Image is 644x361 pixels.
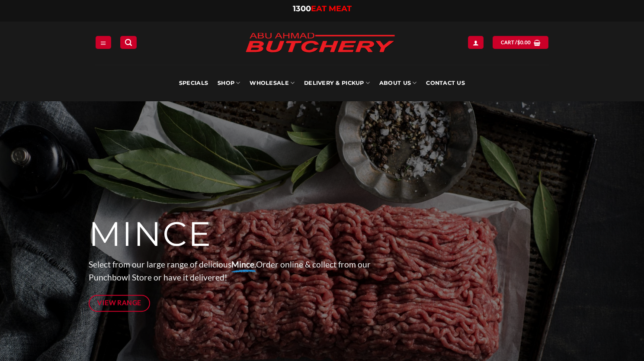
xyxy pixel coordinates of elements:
[97,297,141,308] span: View Range
[304,65,370,101] a: Delivery & Pickup
[218,65,240,101] a: SHOP
[179,65,208,101] a: Specials
[468,36,484,48] a: Login
[89,259,371,283] span: Select from our large range of delicious Order online & collect from our Punchbowl Store or have ...
[250,65,295,101] a: Wholesale
[311,4,352,13] span: EAT MEAT
[293,4,352,13] a: 1300EAT MEAT
[501,39,531,46] span: Cart /
[426,65,465,101] a: Contact Us
[493,36,548,48] a: View cart
[517,39,531,45] bdi: 0.00
[293,4,311,13] span: 1300
[517,39,520,46] span: $
[120,36,137,48] a: Search
[379,65,417,101] a: About Us
[89,213,212,255] span: MINCE
[231,259,256,269] strong: Mince.
[96,36,111,48] a: Menu
[89,295,151,312] a: View Range
[238,27,402,60] img: Abu Ahmad Butchery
